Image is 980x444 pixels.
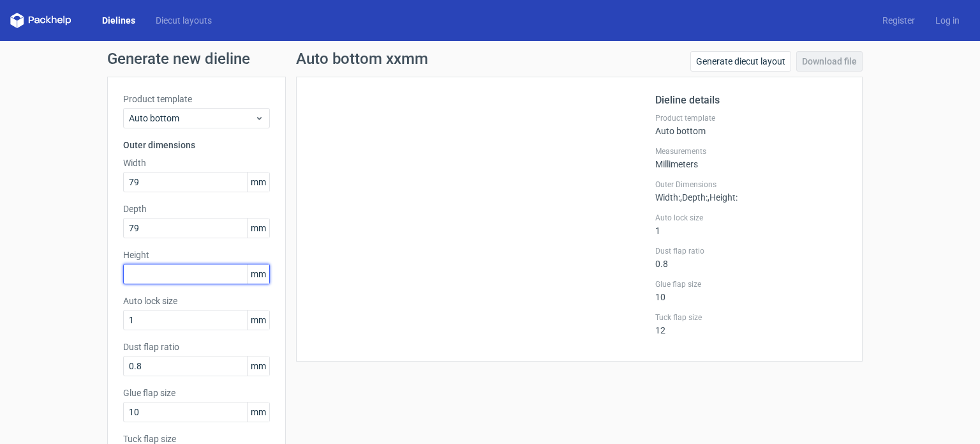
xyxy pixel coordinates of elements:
span: mm [247,218,269,238]
label: Dust flap ratio [655,246,847,256]
label: Measurements [655,146,847,157]
div: 1 [655,213,847,236]
span: mm [247,356,269,376]
div: 0.8 [655,246,847,269]
label: Auto lock size [655,213,847,223]
a: Diecut layouts [145,14,222,27]
span: Auto bottom [129,112,255,125]
label: Product template [655,113,847,123]
h3: Outer dimensions [123,139,270,151]
span: mm [247,310,269,330]
div: Millimeters [655,146,847,169]
label: Height [123,249,270,261]
label: Product template [123,93,270,105]
label: Tuck flap size [655,312,847,323]
span: , Height : [708,192,738,203]
label: Outer Dimensions [655,180,847,190]
span: mm [247,172,269,192]
label: Width [123,157,270,169]
div: 12 [655,312,847,335]
h2: Dieline details [655,93,847,108]
label: Dust flap ratio [123,341,270,353]
span: mm [247,264,269,284]
span: Width : [655,192,680,203]
a: Dielines [92,14,145,27]
div: 10 [655,279,847,302]
label: Glue flap size [655,279,847,289]
label: Glue flap size [123,387,270,399]
h1: Generate new dieline [107,51,873,66]
a: Log in [925,14,970,27]
span: mm [247,402,269,422]
div: Auto bottom [655,113,847,136]
label: Auto lock size [123,295,270,307]
h1: Auto bottom xxmm [296,51,428,66]
span: , Depth : [680,192,708,203]
a: Generate diecut layout [690,51,791,72]
a: Register [872,14,925,27]
label: Depth [123,203,270,215]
